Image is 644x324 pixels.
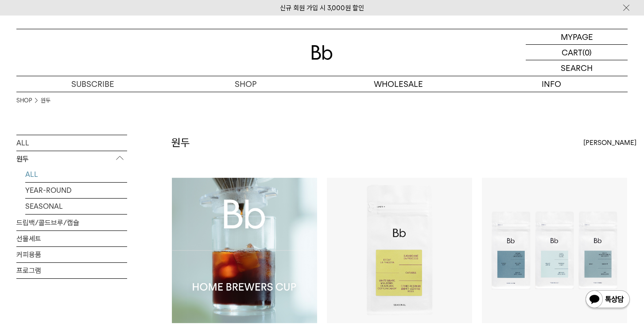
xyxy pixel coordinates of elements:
[526,45,628,60] a: CART (0)
[16,151,127,167] p: 원두
[327,178,472,323] img: 콜롬비아 라 프라데라 디카페인
[16,247,127,262] a: 커피용품
[41,96,50,105] a: 원두
[169,76,322,92] a: SHOP
[172,178,317,323] img: Bb 홈 브루어스 컵
[585,289,631,311] img: 카카오톡 채널 1:1 채팅 버튼
[16,135,127,151] a: ALL
[16,96,32,105] a: SHOP
[561,60,593,76] p: SEARCH
[16,215,127,230] a: 드립백/콜드브루/캡슐
[583,137,636,148] span: [PERSON_NAME]
[25,183,127,198] a: YEAR-ROUND
[16,263,127,278] a: 프로그램
[16,76,169,92] a: SUBSCRIBE
[322,76,475,92] p: WHOLESALE
[475,76,628,92] p: INFO
[561,29,593,44] p: MYPAGE
[280,4,364,12] a: 신규 회원 가입 시 3,000원 할인
[482,178,627,323] img: 블렌드 커피 3종 (각 200g x3)
[25,167,127,182] a: ALL
[171,135,190,150] h2: 원두
[311,45,333,60] img: 로고
[582,45,592,60] p: (0)
[562,45,582,60] p: CART
[526,29,628,45] a: MYPAGE
[25,199,127,214] a: SEASONAL
[16,231,127,246] a: 선물세트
